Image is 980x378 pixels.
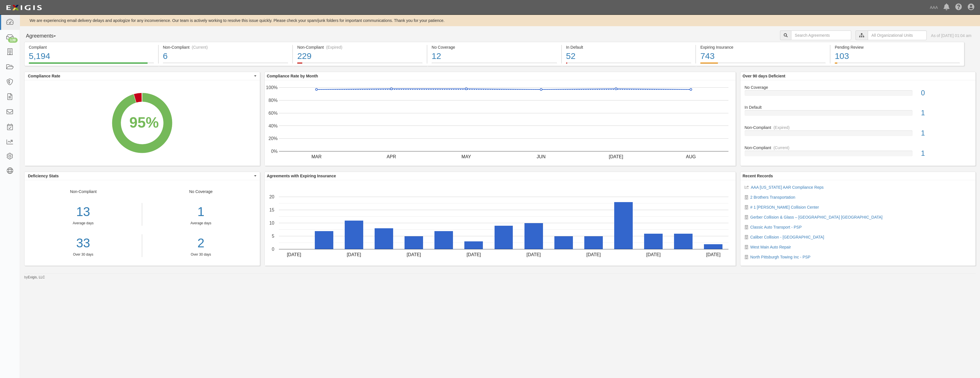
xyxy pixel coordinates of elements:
b: Recent Records [743,174,773,178]
div: 139 [8,38,18,43]
div: (Expired) [326,44,342,50]
div: 1 [917,108,975,118]
text: [DATE] [526,252,540,257]
div: (Expired) [773,125,790,130]
div: Non-Compliant [24,189,142,257]
div: Non-Compliant [740,145,976,151]
a: Classic Auto Transport - PSP [750,225,802,229]
div: Average days [146,221,256,226]
a: 2 Brothers Transportation [750,195,795,200]
div: 52 [566,50,691,62]
div: 743 [700,50,826,62]
div: 13 [24,203,142,221]
img: logo-5460c22ac91f19d4615b14bd174203de0afe785f0fc80cf4dbbc73dc1793850b.png [4,3,44,13]
a: West Main Auto Repair [750,245,791,249]
div: 95% [129,112,159,133]
text: 5 [272,234,274,239]
a: AAA [US_STATE] AAR Compliance Reps [751,185,824,190]
div: No Coverage [142,189,260,257]
text: AUG [686,154,696,159]
div: 6 [163,50,288,62]
small: by [24,275,45,280]
text: 0% [271,149,277,154]
a: In Default52 [562,62,696,67]
text: [DATE] [646,252,660,257]
div: 1 [146,203,256,221]
div: No Coverage [432,44,557,50]
text: 100% [266,85,277,90]
text: MAY [461,154,471,159]
a: North Pittsburgh Towing Inc - PSP [750,255,810,259]
svg: A chart. [265,180,736,266]
text: [DATE] [287,252,301,257]
text: MAR [311,154,322,159]
text: 0 [272,247,274,252]
svg: A chart. [24,80,260,166]
button: Agreements [24,30,67,42]
input: All Organizational Units [868,30,927,40]
div: As of [DATE] 01:04 am [931,33,971,38]
text: 40% [268,123,277,128]
span: Compliance Rate [28,73,253,79]
b: Compliance Rate by Month [267,74,318,78]
button: Deficiency Stats [24,172,260,180]
text: APR [387,154,396,159]
div: 103 [835,50,960,62]
a: In Default1 [745,104,971,125]
a: 2 [146,234,256,252]
div: Non-Compliant (Expired) [297,44,422,50]
div: 1 [917,128,975,138]
i: Help Center - Complianz [955,4,962,11]
text: 20% [268,136,277,141]
div: 12 [432,50,557,62]
svg: A chart. [265,80,736,166]
div: 0 [917,88,975,98]
div: Over 30 days [24,252,142,257]
div: Expiring Insurance [700,44,826,50]
b: Over 90 days Deficient [743,74,785,78]
text: [DATE] [347,252,361,257]
text: 80% [268,98,277,103]
text: 10 [269,221,274,225]
a: Non-Compliant(Current)6 [159,62,293,67]
a: Compliant5,194 [24,62,158,67]
div: 1 [917,148,975,159]
text: [DATE] [586,252,601,257]
text: JUN [536,154,545,159]
div: Average days [24,221,142,226]
a: Gerber Collision & Glass – [GEOGRAPHIC_DATA] [GEOGRAPHIC_DATA] [750,215,883,219]
text: [DATE] [706,252,720,257]
a: Exigis, LLC [28,275,45,279]
a: Non-Compliant(Expired)1 [745,125,971,145]
a: Pending Review103 [830,62,964,67]
div: 229 [297,50,422,62]
div: Compliant [29,44,154,50]
text: 20 [269,194,274,199]
div: Non-Compliant [740,125,976,130]
a: Expiring Insurance743 [696,62,830,67]
text: 15 [269,208,274,212]
a: # 1 [PERSON_NAME] Collision Center [750,205,819,209]
b: Agreements with Expiring Insurance [267,174,336,178]
div: In Default [740,104,976,110]
div: Pending Review [835,44,960,50]
div: 33 [24,234,142,252]
div: In Default [566,44,691,50]
text: [DATE] [407,252,421,257]
a: Non-Compliant(Current)1 [745,145,971,161]
text: 60% [268,110,277,115]
div: 5,194 [29,50,154,62]
div: Non-Compliant (Current) [163,44,288,50]
div: We are experiencing email delivery delays and apologize for any inconvenience. Our team is active... [20,18,980,23]
div: (Current) [192,44,208,50]
input: Search Agreements [791,30,851,40]
button: Compliance Rate [24,72,260,80]
text: [DATE] [609,154,623,159]
a: No Coverage0 [745,85,971,105]
a: Non-Compliant(Expired)229 [293,62,427,67]
text: [DATE] [466,252,481,257]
